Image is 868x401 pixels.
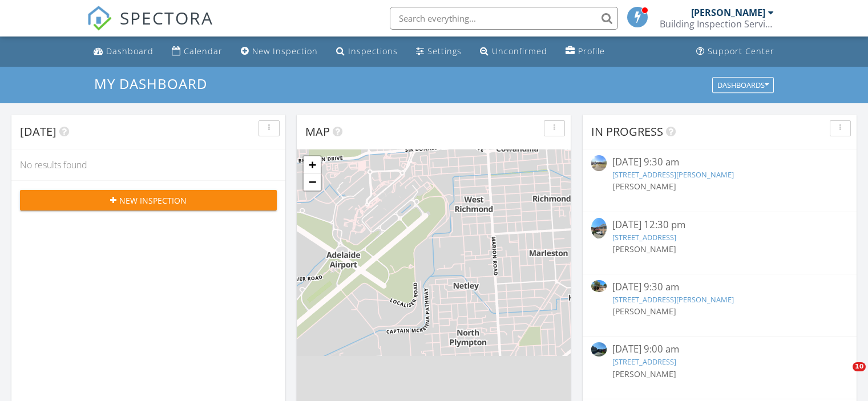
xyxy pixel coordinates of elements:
[20,124,56,139] span: [DATE]
[591,218,607,238] img: 9508940%2Fcover_photos%2FISajdNZIZkAwC2fPixJi%2Fsmall.jpg
[332,41,402,62] a: Inspections
[106,46,154,56] div: Dashboard
[411,41,466,62] a: Settings
[94,74,207,93] span: My Dashboard
[612,280,826,294] div: [DATE] 9:30 am
[120,6,213,30] span: SPECTORA
[184,46,223,56] div: Calendar
[390,7,618,30] input: Search everything...
[612,218,826,232] div: [DATE] 12:30 pm
[591,342,848,392] a: [DATE] 9:00 am [STREET_ADDRESS] [PERSON_NAME]
[591,155,848,205] a: [DATE] 9:30 am [STREET_ADDRESS][PERSON_NAME] [PERSON_NAME]
[236,41,322,62] a: New Inspection
[691,7,765,18] div: [PERSON_NAME]
[304,173,321,191] a: Zoom out
[492,46,547,56] div: Unconfirmed
[692,41,779,62] a: Support Center
[829,362,857,390] iframe: Intercom live chat
[475,41,552,62] a: Unconfirmed
[591,155,607,171] img: streetview
[612,244,676,254] span: [PERSON_NAME]
[561,41,609,62] a: Profile
[167,41,227,62] a: Calendar
[660,18,774,30] div: Building Inspection Services
[305,124,330,139] span: Map
[87,15,213,39] a: SPECTORA
[304,156,321,173] a: Zoom in
[612,306,676,317] span: [PERSON_NAME]
[612,368,676,379] span: [PERSON_NAME]
[591,124,663,139] span: In Progress
[612,342,826,357] div: [DATE] 9:00 am
[11,149,285,180] div: No results found
[853,362,866,371] span: 10
[612,232,676,242] a: [STREET_ADDRESS]
[119,195,187,206] span: New Inspection
[612,155,826,169] div: [DATE] 9:30 am
[612,181,676,192] span: [PERSON_NAME]
[612,357,676,367] a: [STREET_ADDRESS]
[591,280,848,330] a: [DATE] 9:30 am [STREET_ADDRESS][PERSON_NAME] [PERSON_NAME]
[612,294,734,305] a: [STREET_ADDRESS][PERSON_NAME]
[712,77,774,93] button: Dashboards
[578,46,605,56] div: Profile
[89,41,158,62] a: Dashboard
[591,280,607,292] img: 9506520%2Freports%2F5ce44a61-8ea7-445f-935f-b3ed2d31d985%2Fcover_photos%2FGfThMwOpeqtaJMTNyH6s%2F...
[612,169,734,180] a: [STREET_ADDRESS][PERSON_NAME]
[20,190,277,210] button: New Inspection
[87,6,112,31] img: The Best Home Inspection Software - Spectora
[708,46,774,56] div: Support Center
[348,46,398,56] div: Inspections
[591,342,607,356] img: 9526767%2Freports%2Fe43d9679-f110-4817-8670-f1126d872d67%2Fcover_photos%2FPSDUSZ4SvpYqc72DUVNY%2F...
[591,218,848,268] a: [DATE] 12:30 pm [STREET_ADDRESS] [PERSON_NAME]
[427,46,462,56] div: Settings
[717,81,769,89] div: Dashboards
[252,46,318,56] div: New Inspection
